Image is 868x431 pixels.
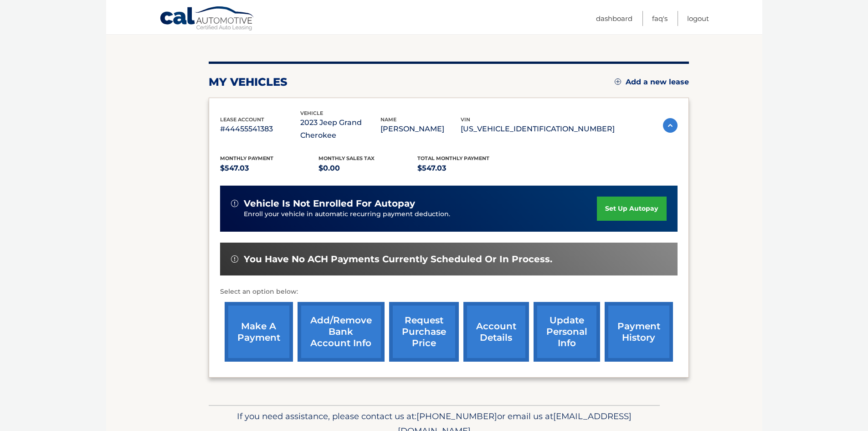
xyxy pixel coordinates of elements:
[209,75,288,89] h2: my vehicles
[300,110,323,116] span: vehicle
[244,198,415,209] span: vehicle is not enrolled for autopay
[687,11,709,26] a: Logout
[220,116,264,123] span: lease account
[663,118,678,133] img: accordion-active.svg
[416,411,497,421] span: [PHONE_NUMBER]
[389,302,459,362] a: request purchase price
[318,162,417,175] p: $0.00
[225,302,293,362] a: make a payment
[534,302,600,362] a: update personal info
[461,116,470,123] span: vin
[615,78,689,87] a: Add a new lease
[244,254,552,265] span: You have no ACH payments currently scheduled or in process.
[417,155,489,161] span: Total Monthly Payment
[417,162,516,175] p: $547.03
[298,302,385,362] a: Add/Remove bank account info
[231,200,238,207] img: alert-white.svg
[220,155,273,161] span: Monthly Payment
[220,123,300,135] p: #44455541383
[463,302,529,362] a: account details
[159,6,255,32] a: Cal Automotive
[652,11,668,26] a: FAQ's
[220,162,319,175] p: $547.03
[380,123,461,135] p: [PERSON_NAME]
[596,11,632,26] a: Dashboard
[300,116,380,142] p: 2023 Jeep Grand Cherokee
[244,209,597,219] p: Enroll your vehicle in automatic recurring payment deduction.
[615,78,621,85] img: add.svg
[220,286,678,297] p: Select an option below:
[461,123,615,135] p: [US_VEHICLE_IDENTIFICATION_NUMBER]
[605,302,673,362] a: payment history
[318,155,375,161] span: Monthly sales Tax
[597,197,666,221] a: set up autopay
[380,116,396,123] span: name
[231,255,238,263] img: alert-white.svg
